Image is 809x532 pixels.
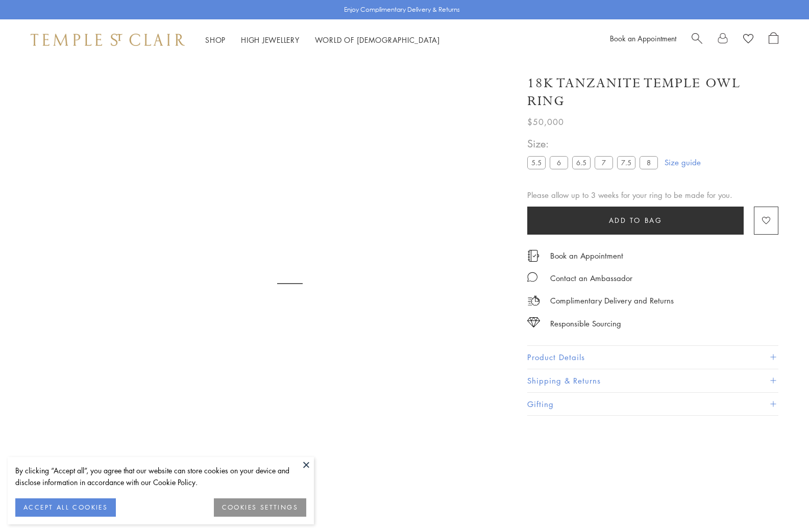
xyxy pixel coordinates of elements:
button: COOKIES SETTINGS [214,498,306,517]
div: Responsible Sourcing [550,317,621,330]
div: By clicking “Accept all”, you agree that our website can store cookies on your device and disclos... [15,465,306,488]
img: Temple St. Clair [31,34,185,46]
iframe: Gorgias live chat messenger [758,484,799,522]
p: Enjoy Complimentary Delivery & Returns [344,5,460,15]
img: icon_delivery.svg [527,294,540,307]
img: icon_appointment.svg [527,250,540,262]
a: Size guide [665,157,701,167]
label: 5.5 [527,156,546,169]
a: Open Shopping Bag [769,32,778,47]
a: Search [692,32,702,47]
label: 6.5 [572,156,591,169]
span: Add to bag [609,215,663,226]
a: Book an Appointment [550,250,623,261]
img: MessageIcon-01_2.svg [527,272,537,282]
button: Add to bag [527,207,744,235]
a: View Wishlist [743,32,753,47]
p: Complimentary Delivery and Returns [550,294,674,307]
button: Shipping & Returns [527,369,778,392]
nav: Main navigation [205,34,440,46]
h1: 18K Tanzanite Temple Owl Ring [527,74,778,110]
img: icon_sourcing.svg [527,317,540,327]
label: 6 [550,156,568,169]
label: 7 [595,156,613,169]
a: World of [DEMOGRAPHIC_DATA]World of [DEMOGRAPHIC_DATA] [315,35,440,45]
span: Size: [527,135,662,152]
label: 8 [640,156,658,169]
button: Product Details [527,346,778,369]
a: Book an Appointment [610,33,676,43]
div: Contact an Ambassador [550,272,632,285]
div: Please allow up to 3 weeks for your ring to be made for you. [527,189,778,201]
a: ShopShop [205,35,226,45]
button: Gifting [527,393,778,416]
span: $50,000 [527,115,564,129]
button: ACCEPT ALL COOKIES [15,498,116,517]
a: High JewelleryHigh Jewellery [241,35,300,45]
label: 7.5 [617,156,635,169]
